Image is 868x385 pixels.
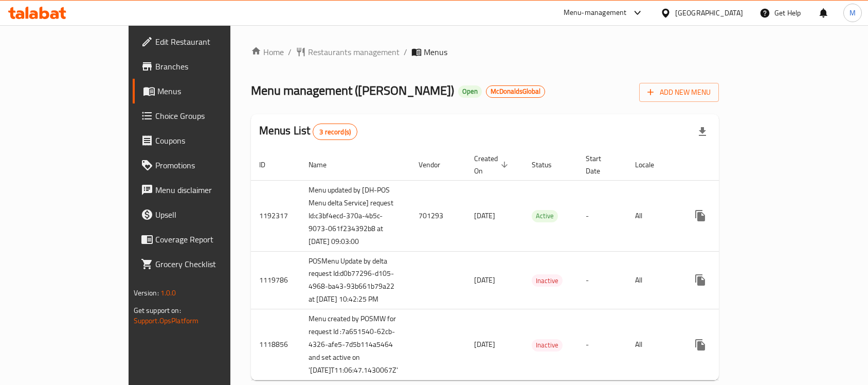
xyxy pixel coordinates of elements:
[155,110,265,122] span: Choice Groups
[474,273,495,287] span: [DATE]
[713,332,737,357] button: Change Status
[458,85,482,98] div: Open
[133,202,274,227] a: Upsell
[627,180,680,251] td: All
[251,180,300,251] td: 1192317
[635,159,667,171] span: Locale
[675,7,743,19] div: [GEOGRAPHIC_DATA]
[688,332,713,357] button: more
[155,208,265,221] span: Upsell
[532,339,563,351] span: Inactive
[474,152,511,177] span: Created On
[251,46,719,58] nav: breadcrumb
[627,251,680,309] td: All
[586,152,614,177] span: Start Date
[134,314,199,327] a: Support.OpsPlatform
[458,87,482,96] span: Open
[313,127,357,137] span: 3 record(s)
[133,178,274,202] a: Menu disclaimer
[474,209,495,222] span: [DATE]
[688,203,713,228] button: more
[486,87,545,96] span: McDonaldsGlobal
[300,180,410,251] td: Menu updated by [DH-POS Menu delta Service] request Id:c3bf4ecd-370a-4b5c-9073-061f234392b8 at [D...
[155,60,265,73] span: Branches
[251,149,795,381] table: enhanced table
[133,79,274,103] a: Menus
[404,46,407,58] li: /
[134,304,181,317] span: Get support on:
[419,159,454,171] span: Vendor
[577,180,627,251] td: -
[313,124,357,140] div: Total records count
[532,159,565,171] span: Status
[713,268,737,292] button: Change Status
[155,36,265,48] span: Edit Restaurant
[564,7,627,19] div: Menu-management
[300,309,410,380] td: Menu created by POSMW for request Id :7a651540-62cb-4326-afe5-7d5b114a5464 and set active on '[DA...
[849,7,856,19] span: M
[296,46,400,58] a: Restaurants management
[680,149,795,181] th: Actions
[133,227,274,252] a: Coverage Report
[155,134,265,147] span: Coupons
[532,339,563,352] div: Inactive
[690,119,715,144] div: Export file
[532,210,558,222] span: Active
[627,309,680,380] td: All
[251,251,300,309] td: 1119786
[300,251,410,309] td: POSMenu Update by delta request Id:d0b77296-d105-4968-ba43-93b661b79a22 at [DATE] 10:42:25 PM
[155,258,265,270] span: Grocery Checklist
[133,103,274,128] a: Choice Groups
[133,153,274,178] a: Promotions
[309,159,340,171] span: Name
[133,54,274,79] a: Branches
[713,203,737,228] button: Change Status
[134,286,159,300] span: Version:
[133,128,274,153] a: Coupons
[251,79,454,102] span: Menu management ( [PERSON_NAME] )
[133,252,274,276] a: Grocery Checklist
[647,86,711,99] span: Add New Menu
[577,309,627,380] td: -
[410,180,466,251] td: 701293
[160,286,176,300] span: 1.0.0
[688,268,713,292] button: more
[288,46,292,58] li: /
[259,159,279,171] span: ID
[133,29,274,54] a: Edit Restaurant
[155,233,265,246] span: Coverage Report
[155,184,265,196] span: Menu disclaimer
[532,275,563,287] span: Inactive
[251,309,300,380] td: 1118856
[577,251,627,309] td: -
[308,46,400,58] span: Restaurants management
[259,123,357,140] h2: Menus List
[474,338,495,351] span: [DATE]
[155,159,265,171] span: Promotions
[639,83,719,102] button: Add New Menu
[424,46,447,58] span: Menus
[157,85,265,97] span: Menus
